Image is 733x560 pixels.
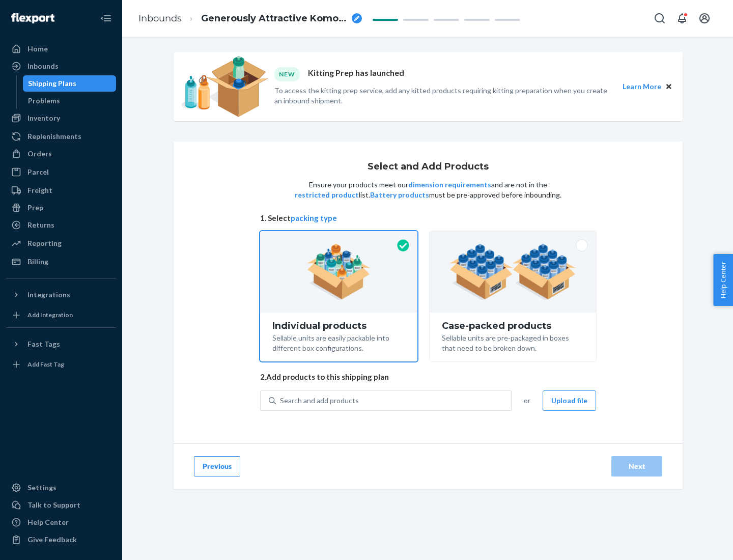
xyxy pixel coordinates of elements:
div: Home [27,44,48,54]
div: Billing [27,257,48,267]
div: Returns [27,220,54,230]
div: Problems [28,96,60,106]
div: Search and add products [280,396,359,406]
div: Replenishments [27,131,81,142]
a: Inventory [6,110,116,126]
a: Problems [23,93,117,109]
p: Ensure your products meet our and are not in the list. must be pre-approved before inbounding. [294,180,562,200]
a: Talk to Support [6,497,116,513]
img: case-pack.59cecea509d18c883b923b81aeac6d0b.png [449,244,576,300]
div: Orders [27,149,52,159]
a: Reporting [6,235,116,251]
a: Inbounds [138,13,182,24]
button: Close Navigation [96,8,116,29]
div: Reporting [27,238,62,248]
span: or [524,396,530,406]
div: Add Fast Tag [27,360,64,369]
button: Open notifications [672,8,692,29]
div: Add Integration [27,311,73,319]
div: Sellable units are easily packable into different box configurations. [272,331,405,353]
ol: breadcrumbs [130,4,370,34]
a: Home [6,41,116,57]
button: Integrations [6,287,116,303]
span: 1. Select [260,213,596,223]
h1: Select and Add Products [368,162,489,172]
a: Shipping Plans [23,75,117,92]
button: dimension requirements [408,180,491,190]
p: Kitting Prep has launched [308,67,404,81]
button: restricted product [295,190,359,200]
button: Open account menu [694,8,715,29]
div: Inbounds [27,61,59,71]
div: Integrations [27,290,70,300]
div: Next [620,461,654,471]
div: Settings [27,483,57,493]
a: Prep [6,200,116,216]
div: Prep [27,203,43,213]
a: Parcel [6,164,116,180]
div: Fast Tags [27,339,60,349]
button: Give Feedback [6,531,116,548]
button: Battery products [370,190,429,200]
div: Parcel [27,167,49,177]
div: Case-packed products [442,321,584,331]
a: Freight [6,182,116,199]
a: Billing [6,254,116,270]
button: Learn More [623,81,661,92]
div: Help Center [27,517,69,527]
div: Inventory [27,113,60,123]
a: Help Center [6,514,116,530]
a: Add Integration [6,307,116,323]
a: Settings [6,480,116,496]
a: Inbounds [6,58,116,74]
a: Replenishments [6,128,116,145]
button: Open Search Box [650,8,670,29]
button: Upload file [543,390,596,411]
img: individual-pack.facf35554cb0f1810c75b2bd6df2d64e.png [307,244,371,300]
div: Individual products [272,321,405,331]
button: Fast Tags [6,336,116,352]
a: Add Fast Tag [6,356,116,373]
div: NEW [274,67,300,81]
div: Shipping Plans [28,78,76,89]
a: Returns [6,217,116,233]
p: To access the kitting prep service, add any kitted products requiring kitting preparation when yo... [274,86,613,106]
span: Generously Attractive Komodo Dragon [201,12,348,25]
div: Talk to Support [27,500,80,510]
button: packing type [291,213,337,223]
button: Next [611,456,662,477]
button: Previous [194,456,240,477]
button: Help Center [713,254,733,306]
div: Sellable units are pre-packaged in boxes that need to be broken down. [442,331,584,353]
span: 2. Add products to this shipping plan [260,372,596,382]
a: Orders [6,146,116,162]
img: Flexport logo [11,13,54,23]
div: Freight [27,185,52,195]
button: Close [663,81,674,92]
div: Give Feedback [27,535,77,545]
